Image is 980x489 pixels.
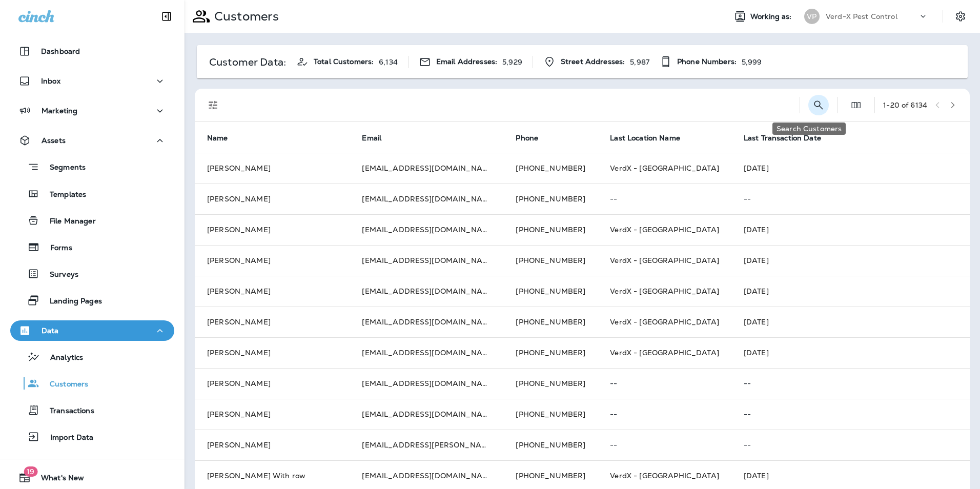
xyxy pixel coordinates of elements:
td: [PHONE_NUMBER] [503,307,598,337]
p: Landing Pages [39,297,102,307]
p: -- [744,195,957,203]
button: Marketing [10,100,174,121]
p: -- [744,441,957,449]
td: [PERSON_NAME] [195,214,350,245]
span: VerdX - [GEOGRAPHIC_DATA] [610,317,719,327]
button: Customers [10,373,174,394]
button: Transactions [10,399,174,421]
span: Street Addresses: [561,57,625,66]
span: VerdX - [GEOGRAPHIC_DATA] [610,225,719,234]
td: [EMAIL_ADDRESS][DOMAIN_NAME] [350,153,503,184]
p: -- [744,410,957,418]
button: Forms [10,236,174,258]
p: Inbox [41,77,60,85]
td: [PHONE_NUMBER] [503,368,598,399]
td: [PHONE_NUMBER] [503,245,598,276]
button: Edit Fields [846,95,866,115]
td: [PHONE_NUMBER] [503,153,598,184]
td: [PERSON_NAME] [195,245,350,276]
div: Search Customers [772,123,846,135]
span: Last Transaction Date [744,134,821,142]
span: VerdX - [GEOGRAPHIC_DATA] [610,287,719,296]
td: [EMAIL_ADDRESS][DOMAIN_NAME] [350,399,503,430]
p: Verd-X Pest Control [826,12,897,21]
td: [PERSON_NAME] [195,184,350,214]
p: Transactions [39,406,94,416]
button: File Manager [10,210,174,231]
span: Email [362,134,381,142]
p: -- [744,379,957,388]
td: [EMAIL_ADDRESS][PERSON_NAME][DOMAIN_NAME] [350,430,503,460]
span: VerdX - [GEOGRAPHIC_DATA] [610,471,719,480]
td: [EMAIL_ADDRESS][DOMAIN_NAME] [350,245,503,276]
p: -- [610,410,719,418]
span: Email Addresses: [436,57,497,66]
span: Last Location Name [610,133,693,142]
td: [PHONE_NUMBER] [503,430,598,460]
td: [PERSON_NAME] [195,276,350,307]
p: Analytics [40,353,83,363]
button: Landing Pages [10,290,174,311]
button: Analytics [10,346,174,368]
button: 19What's New [10,467,174,488]
p: 5,999 [742,58,762,66]
p: 6,134 [379,58,398,66]
td: [DATE] [731,153,970,184]
td: [EMAIL_ADDRESS][DOMAIN_NAME] [350,368,503,399]
p: Customers [39,380,88,390]
p: Dashboard [41,47,80,55]
td: [PERSON_NAME] [195,399,350,430]
span: Name [207,134,228,142]
button: Collapse Sidebar [152,6,181,27]
p: Import Data [40,433,94,443]
p: Forms [40,243,72,253]
button: Inbox [10,71,174,91]
p: Data [42,327,59,335]
button: Settings [951,7,970,26]
td: [PHONE_NUMBER] [503,184,598,214]
p: Surveys [39,270,78,280]
td: [PHONE_NUMBER] [503,214,598,245]
td: [PHONE_NUMBER] [503,276,598,307]
button: Data [10,320,174,341]
button: Segments [10,156,174,178]
td: [PERSON_NAME] [195,430,350,460]
p: Assets [42,136,66,145]
button: Templates [10,183,174,205]
p: -- [610,195,719,203]
td: [DATE] [731,337,970,368]
span: Phone [516,133,552,142]
p: Marketing [42,107,77,115]
td: [DATE] [731,307,970,337]
span: Last Location Name [610,134,680,142]
p: Templates [39,190,86,200]
span: Total Customers: [314,57,374,66]
span: Last Transaction Date [744,133,834,142]
td: [PERSON_NAME] [195,368,350,399]
button: Surveys [10,263,174,284]
span: VerdX - [GEOGRAPHIC_DATA] [610,348,719,357]
td: [PERSON_NAME] [195,307,350,337]
td: [EMAIL_ADDRESS][DOMAIN_NAME] [350,276,503,307]
span: Phone [516,134,538,142]
p: Customers [210,9,279,24]
button: Assets [10,130,174,151]
p: -- [610,379,719,388]
span: 19 [24,466,37,477]
span: Phone Numbers: [677,57,737,66]
td: [EMAIL_ADDRESS][DOMAIN_NAME] [350,307,503,337]
p: Customer Data: [209,58,286,66]
span: Email [362,133,395,142]
td: [DATE] [731,214,970,245]
span: VerdX - [GEOGRAPHIC_DATA] [610,256,719,265]
p: File Manager [39,217,96,227]
div: VP [804,9,820,24]
td: [EMAIL_ADDRESS][DOMAIN_NAME] [350,184,503,214]
td: [PERSON_NAME] [195,337,350,368]
td: [DATE] [731,276,970,307]
td: [PHONE_NUMBER] [503,337,598,368]
p: 5,929 [502,58,522,66]
div: 1 - 20 of 6134 [883,101,927,109]
span: Name [207,133,241,142]
p: -- [610,441,719,449]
